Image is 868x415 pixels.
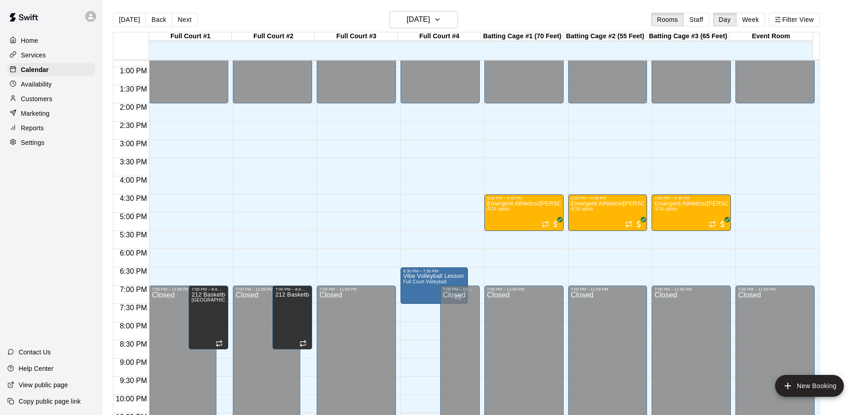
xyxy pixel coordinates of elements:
[7,77,95,91] a: Availability
[7,63,95,77] div: Calendar
[149,32,232,41] div: Full Court #1
[652,31,731,103] div: 12:00 PM – 2:00 PM: Closed
[487,36,561,107] div: Closed
[398,32,481,41] div: Full Court #4
[19,364,53,373] p: Help Center
[319,36,393,107] div: Closed
[7,34,95,47] div: Home
[272,286,312,349] div: 7:00 PM – 8:45 PM: 212 Basketball
[232,32,315,41] div: Full Court #2
[113,13,146,26] button: [DATE]
[568,31,647,103] div: 12:00 PM – 2:00 PM: Closed
[683,13,709,26] button: Staff
[21,123,44,133] p: Reports
[233,31,312,103] div: 12:00 PM – 2:00 PM: Closed
[401,31,480,103] div: 12:00 PM – 2:00 PM: Closed
[713,13,737,26] button: Day
[21,51,46,60] p: Services
[7,136,95,149] a: Settings
[118,195,149,202] span: 4:30 PM
[7,92,95,106] a: Customers
[564,32,647,41] div: Batting Cage #2 (55 Feet)
[571,36,645,107] div: Closed
[21,36,38,45] p: Home
[654,206,677,211] span: 4/16 spots filled
[484,31,564,103] div: 12:00 PM – 2:00 PM: Closed
[571,287,645,292] div: 7:00 PM – 11:59 PM
[118,359,149,366] span: 9:00 PM
[118,377,149,384] span: 9:30 PM
[403,269,465,273] div: 6:30 PM – 7:30 PM
[769,13,820,26] button: Filter View
[118,176,149,184] span: 4:00 PM
[443,287,477,292] div: 7:00 PM – 11:59 PM
[113,395,149,403] span: 10:00 PM
[625,220,632,228] span: Recurring event
[118,340,149,348] span: 8:30 PM
[191,287,226,292] div: 7:00 PM – 8:45 PM
[21,138,45,147] p: Settings
[571,206,593,211] span: 4/16 spots filled
[21,94,52,103] p: Customers
[551,220,560,229] span: All customers have paid
[216,340,223,347] span: Recurring event
[390,11,458,28] button: [DATE]
[118,67,149,75] span: 1:00 PM
[118,267,149,275] span: 6:30 PM
[718,220,727,229] span: All customers have paid
[634,220,643,229] span: All customers have paid
[236,36,309,107] div: Closed
[542,220,549,228] span: Recurring event
[735,31,815,103] div: 12:00 PM – 2:00 PM: Closed
[236,287,298,292] div: 7:00 PM – 11:59 PM
[568,195,647,231] div: 4:30 PM – 5:30 PM: Emergent Athletics/Jake Dyson Performance Training
[654,287,728,292] div: 7:00 PM – 11:59 PM
[299,340,307,347] span: Recurring event
[647,32,729,41] div: Batting Cage #3 (65 Feet)
[484,195,564,231] div: 4:30 PM – 5:30 PM: Emergent Athletics/Jake Dyson Performance Training
[7,48,95,62] a: Services
[487,196,561,200] div: 4:30 PM – 5:30 PM
[118,322,149,330] span: 8:00 PM
[118,213,149,220] span: 5:00 PM
[481,32,564,41] div: Batting Cage #1 (70 Feet)
[152,287,214,292] div: 7:00 PM – 11:59 PM
[118,103,149,111] span: 2:00 PM
[118,304,149,312] span: 7:30 PM
[654,196,728,200] div: 4:30 PM – 5:30 PM
[21,80,52,89] p: Availability
[118,249,149,257] span: 6:00 PM
[7,107,95,120] div: Marketing
[651,13,684,26] button: Rooms
[149,31,228,103] div: 12:00 PM – 2:00 PM: Closed
[19,397,81,406] p: Copy public page link
[403,279,447,284] span: Full Court Volleyball
[118,158,149,166] span: 3:30 PM
[152,36,226,107] div: Closed
[775,375,844,397] button: add
[315,32,398,41] div: Full Court #3
[118,85,149,93] span: 1:30 PM
[487,287,561,292] div: 7:00 PM – 11:59 PM
[118,140,149,148] span: 3:00 PM
[145,13,172,26] button: Back
[709,220,716,228] span: Recurring event
[729,32,812,41] div: Event Room
[21,65,49,74] p: Calendar
[736,13,765,26] button: Week
[571,196,645,200] div: 4:30 PM – 5:30 PM
[7,121,95,135] div: Reports
[317,31,396,103] div: 12:00 PM – 2:00 PM: Closed
[654,36,728,107] div: Closed
[172,13,197,26] button: Next
[275,287,309,292] div: 7:00 PM – 8:45 PM
[487,206,509,211] span: 4/16 spots filled
[652,195,731,231] div: 4:30 PM – 5:30 PM: Emergent Athletics/Jake Dyson Performance Training
[738,287,812,292] div: 7:00 PM – 11:59 PM
[21,109,50,118] p: Marketing
[407,13,430,26] h6: [DATE]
